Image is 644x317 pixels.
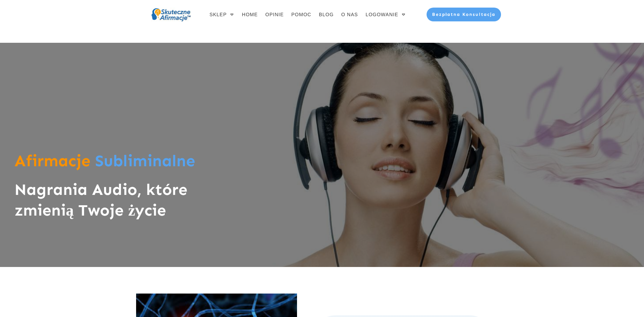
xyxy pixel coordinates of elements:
span: LOGOWANIE [366,10,398,19]
a: SKLEP [209,10,234,19]
span: Bezpłatna Konsultacja [432,12,496,17]
a: LOGOWANIE [366,10,406,19]
h1: Nagrania Audio, które zmienią Twoje życie [14,179,222,228]
a: Bezpłatna Konsultacja [427,8,501,21]
span: SKLEP [209,10,227,19]
a: POMOC [292,10,311,19]
a: HOME [242,10,258,19]
a: OPINIE [265,10,284,19]
span: Afirmacje [14,151,90,170]
a: BLOG [319,10,334,19]
span: Subliminalne [95,151,195,170]
a: O NAS [341,10,358,19]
